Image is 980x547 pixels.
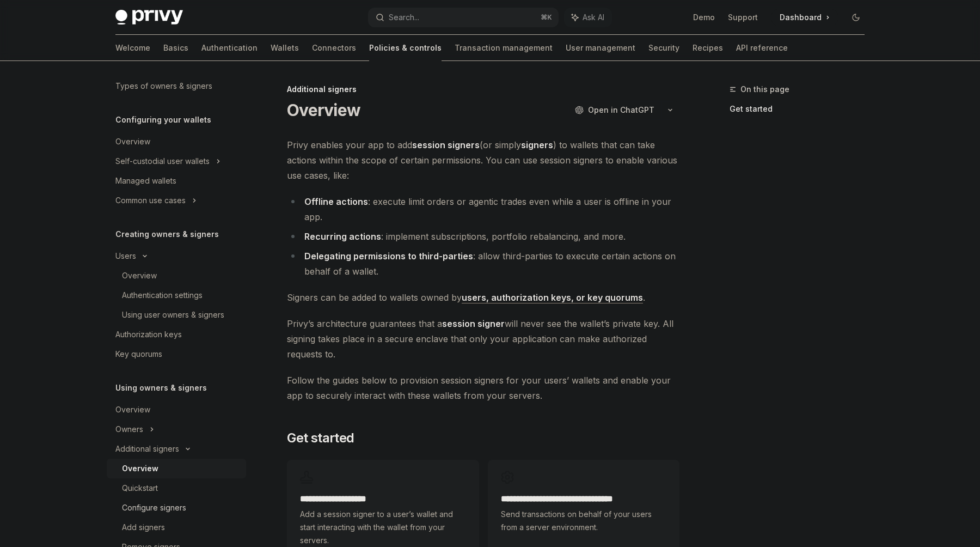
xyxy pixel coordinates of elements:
[287,316,679,362] span: Privy’s architecture guarantees that a will never see the wallet’s private key. All signing takes...
[442,318,505,329] strong: session signer
[201,35,258,61] a: Authentication
[304,196,368,207] strong: Offline actions
[304,231,381,242] strong: Recurring actions
[736,35,788,61] a: API reference
[541,13,552,22] span: ⌘ K
[287,373,679,403] span: Follow the guides below to provision session signers for your users’ wallets and enable your app ...
[115,442,179,455] div: Additional signers
[566,35,635,61] a: User management
[115,135,150,148] div: Overview
[693,12,715,23] a: Demo
[107,344,246,364] a: Key quorums
[115,35,150,61] a: Welcome
[369,35,442,61] a: Policies & controls
[122,482,158,495] div: Quickstart
[122,462,158,475] div: Overview
[771,9,838,26] a: Dashboard
[455,35,553,61] a: Transaction management
[780,12,822,23] span: Dashboard
[122,521,165,534] div: Add signers
[287,429,354,447] span: Get started
[115,113,211,126] h5: Configuring your wallets
[107,76,246,96] a: Types of owners & signers
[115,174,176,187] div: Managed wallets
[115,194,186,207] div: Common use cases
[412,139,480,150] strong: session signers
[389,11,419,24] div: Search...
[730,100,873,118] a: Get started
[107,325,246,344] a: Authorization keys
[115,348,162,361] div: Key quorums
[501,508,666,534] span: Send transactions on behalf of your users from a server environment.
[122,289,203,302] div: Authentication settings
[122,501,186,514] div: Configure signers
[648,35,679,61] a: Security
[115,403,150,416] div: Overview
[107,171,246,191] a: Managed wallets
[107,132,246,151] a: Overview
[115,228,219,241] h5: Creating owners & signers
[271,35,299,61] a: Wallets
[728,12,758,23] a: Support
[588,105,654,116] span: Open in ChatGPT
[115,381,207,394] h5: Using owners & signers
[312,35,356,61] a: Connectors
[368,8,559,27] button: Search...⌘K
[564,8,612,27] button: Ask AI
[115,155,210,168] div: Self-custodial user wallets
[287,248,679,279] li: : allow third-parties to execute certain actions on behalf of a wallet.
[287,290,679,305] span: Signers can be added to wallets owned by .
[115,423,143,436] div: Owners
[693,35,723,61] a: Recipes
[122,308,224,321] div: Using user owners & signers
[583,12,604,23] span: Ask AI
[107,305,246,325] a: Using user owners & signers
[462,292,643,303] a: users, authorization keys, or key quorums
[287,229,679,244] li: : implement subscriptions, portfolio rebalancing, and more.
[300,508,465,547] span: Add a session signer to a user’s wallet and start interacting with the wallet from your servers.
[287,100,360,120] h1: Overview
[740,83,789,96] span: On this page
[115,10,183,25] img: dark logo
[115,250,136,263] div: Users
[568,101,661,119] button: Open in ChatGPT
[287,84,679,95] div: Additional signers
[287,194,679,224] li: : execute limit orders or agentic trades even while a user is offline in your app.
[107,266,246,285] a: Overview
[107,400,246,420] a: Overview
[115,80,212,93] div: Types of owners & signers
[107,498,246,518] a: Configure signers
[847,9,865,26] button: Toggle dark mode
[304,251,473,262] strong: Delegating permissions to third-parties
[107,285,246,305] a: Authentication settings
[163,35,188,61] a: Basics
[107,478,246,498] a: Quickstart
[107,459,246,478] a: Overview
[107,518,246,537] a: Add signers
[287,137,679,183] span: Privy enables your app to add (or simply ) to wallets that can take actions within the scope of c...
[122,269,157,282] div: Overview
[521,139,553,150] strong: signers
[115,328,182,341] div: Authorization keys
